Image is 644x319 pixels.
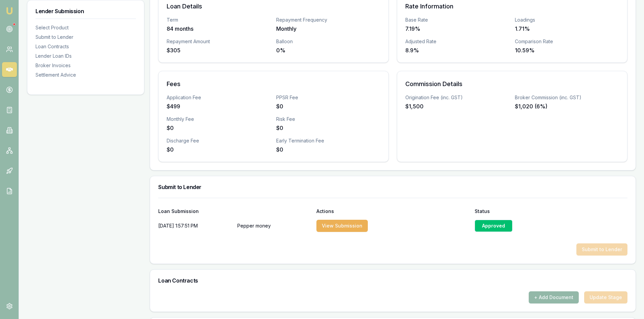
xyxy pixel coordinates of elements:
[167,102,271,110] div: $499
[405,102,509,110] div: $1,500
[515,25,619,33] div: 1.71%
[167,38,271,45] div: Repayment Amount
[158,278,627,283] h3: Loan Contracts
[35,43,136,50] div: Loan Contracts
[35,24,136,31] div: Select Product
[515,38,619,45] div: Comparison Rate
[515,102,619,110] div: $1,020 (6%)
[276,94,380,101] div: PPSR Fee
[276,124,380,132] div: $0
[515,17,619,23] div: Loadings
[316,220,368,232] button: View Submission
[276,102,380,110] div: $0
[158,209,311,214] div: Loan Submission
[276,137,380,144] div: Early Termination Fee
[158,219,232,233] div: [DATE] 1:57:51 PM
[35,34,136,41] div: Submit to Lender
[276,116,380,123] div: Risk Fee
[276,46,380,54] div: 0%
[405,79,619,89] h3: Commission Details
[405,17,509,23] div: Base Rate
[35,72,136,78] div: Settlement Advice
[167,25,271,33] div: 84 months
[405,94,509,101] div: Origination Fee (inc. GST)
[405,25,509,33] div: 7.19%
[35,53,136,59] div: Lender Loan IDs
[167,2,380,11] h3: Loan Details
[167,94,271,101] div: Application Fee
[276,145,380,154] div: $0
[167,124,271,132] div: $0
[405,46,509,54] div: 8.9%
[35,8,136,14] h3: Lender Submission
[5,7,14,15] img: emu-icon-u.png
[475,220,512,232] div: Approved
[167,46,271,54] div: $305
[167,79,380,89] h3: Fees
[167,137,271,144] div: Discharge Fee
[167,145,271,154] div: $0
[316,209,469,214] div: Actions
[475,209,627,214] div: Status
[276,38,380,45] div: Balloon
[405,38,509,45] div: Adjusted Rate
[237,219,311,233] p: Pepper money
[167,17,271,23] div: Term
[276,25,380,33] div: Monthly
[276,17,380,23] div: Repayment Frequency
[167,116,271,123] div: Monthly Fee
[35,62,136,69] div: Broker Invoices
[158,184,627,190] h3: Submit to Lender
[529,291,579,303] button: + Add Document
[515,94,619,101] div: Broker Commission (inc. GST)
[405,2,619,11] h3: Rate Information
[515,46,619,54] div: 10.59%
